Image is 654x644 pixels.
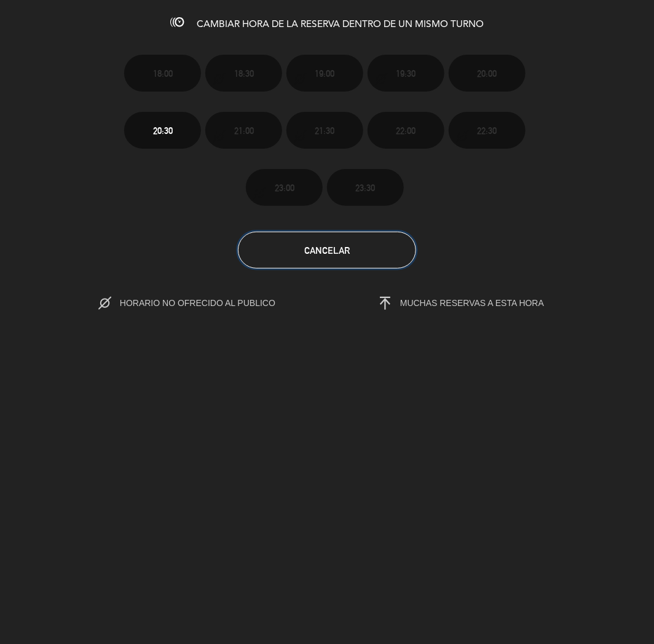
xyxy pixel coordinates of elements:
button: 23:00 [246,169,323,206]
button: 22:00 [368,112,444,149]
button: 21:30 [286,112,363,149]
span: 22:00 [396,124,416,138]
span: MUCHAS RESERVAS A ESTA HORA [400,298,544,308]
span: 18:00 [153,66,173,80]
button: 19:00 [286,55,363,92]
span: 23:30 [356,181,376,195]
button: 20:00 [449,55,526,92]
span: 19:30 [396,66,416,80]
button: 23:30 [327,169,404,206]
span: CAMBIAR HORA DE LA RESERVA DENTRO DE UN MISMO TURNO [197,20,484,29]
span: 21:30 [315,124,335,138]
button: 18:00 [124,55,201,92]
span: 21:00 [234,124,254,138]
button: 22:30 [449,112,526,149]
span: 22:30 [478,124,497,138]
span: Cancelar [304,245,350,256]
span: 18:30 [234,66,254,80]
button: 21:00 [205,112,282,149]
button: 20:30 [124,112,201,149]
span: 20:00 [478,66,497,80]
span: 20:30 [153,124,173,138]
button: 18:30 [205,55,282,92]
button: 19:30 [368,55,444,92]
span: 23:00 [275,181,294,195]
span: HORARIO NO OFRECIDO AL PUBLICO [120,298,301,308]
span: 19:00 [315,66,335,80]
button: Cancelar [238,232,416,269]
